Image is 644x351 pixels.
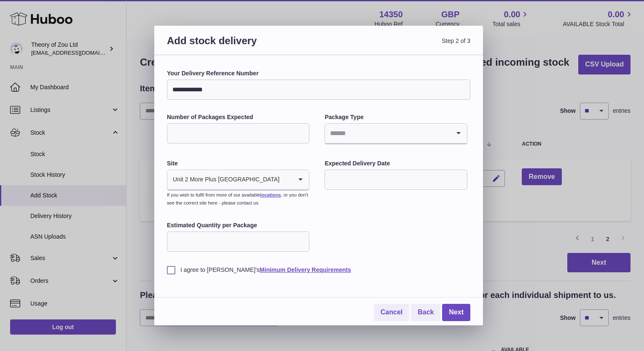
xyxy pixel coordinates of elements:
[167,221,309,229] label: Estimated Quantity per Package
[325,113,467,121] label: Package Type
[167,170,280,189] span: Unit 2 More Plus [GEOGRAPHIC_DATA]
[442,304,470,321] a: Next
[374,304,409,321] a: Cancel
[167,69,470,77] label: Your Delivery Reference Number
[280,170,292,189] input: Search for option
[325,160,467,168] label: Expected Delivery Date
[167,160,309,168] label: Site
[319,34,470,57] span: Step 2 of 3
[260,266,351,273] a: Minimum Delivery Requirements
[167,170,309,190] div: Search for option
[167,113,309,121] label: Number of Packages Expected
[167,266,470,274] label: I agree to [PERSON_NAME]'s
[411,304,440,321] a: Back
[325,124,450,143] input: Search for option
[325,124,467,144] div: Search for option
[167,34,319,57] h3: Add stock delivery
[167,192,308,205] small: If you wish to fulfil from more of our available , or you don’t see the correct site here - pleas...
[260,192,281,197] a: locations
